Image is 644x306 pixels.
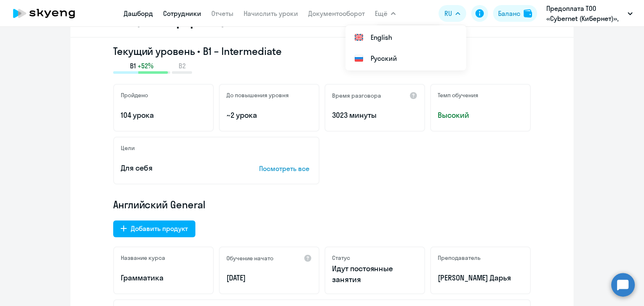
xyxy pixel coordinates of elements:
h5: Пройдено [121,91,148,99]
h3: Текущий уровень • B1 – Intermediate [113,44,531,58]
h5: Обучение начато [226,254,273,262]
span: B2 [179,61,186,70]
div: Баланс [498,8,520,18]
p: 3023 минуты [332,110,418,121]
div: Добавить продукт [131,223,188,233]
p: 104 урока [121,110,206,121]
span: B1 [130,61,136,70]
p: Для себя [121,163,233,174]
p: Идут постоянные занятия [332,263,418,285]
p: ~2 урока [226,110,312,121]
h5: Время разговора [332,92,381,99]
span: RU [444,8,452,18]
h5: Название курса [121,254,165,262]
h5: До повышения уровня [226,91,289,99]
ul: Ещё [345,25,466,70]
h5: Статус [332,254,350,262]
span: Ещё [375,8,387,18]
p: [DATE] [226,272,312,283]
span: Высокий [438,110,523,121]
h5: Преподаватель [438,254,480,262]
a: Дашборд [124,9,153,18]
h5: Цели [121,144,135,152]
button: Предоплата ТОО «Cybernet (Кибернет)», ТОО «Cybernet ([GEOGRAPHIC_DATA])» [542,3,637,23]
p: [PERSON_NAME] Дарья [438,272,523,283]
button: RU [439,5,466,22]
p: Предоплата ТОО «Cybernet (Кибернет)», ТОО «Cybernet ([GEOGRAPHIC_DATA])» [546,3,624,23]
a: Сотрудники [163,9,201,18]
h5: Темп обучения [438,91,478,99]
a: Отчеты [211,9,234,18]
button: Добавить продукт [113,220,195,237]
span: +52% [138,61,153,70]
a: Начислить уроки [244,9,298,18]
img: balance [524,9,532,18]
span: Английский General [113,198,205,211]
button: Ещё [375,5,396,22]
img: English [354,32,364,42]
a: Документооборот [308,9,365,18]
p: Посмотреть все [259,163,312,174]
p: Грамматика [121,272,206,283]
img: Русский [354,53,364,63]
button: Балансbalance [493,5,537,22]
